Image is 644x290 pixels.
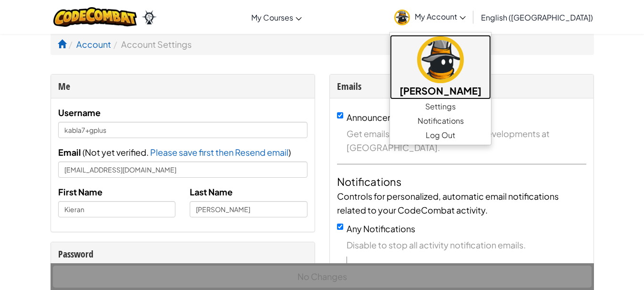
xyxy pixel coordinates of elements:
span: ) [288,147,291,158]
span: Get emails on the latest news and developments at [GEOGRAPHIC_DATA]. [347,127,586,154]
label: Username [58,106,101,119]
span: Controls for personalized, automatic email notifications related to your CodeCombat activity. [337,191,559,215]
a: Log Out [390,128,491,142]
span: ( [81,147,85,158]
span: Not yet verified. [85,147,150,158]
img: avatar [394,10,410,25]
div: Me [58,79,307,93]
img: CodeCombat logo [53,7,137,27]
a: English ([GEOGRAPHIC_DATA]) [476,4,598,30]
a: Account [76,39,111,50]
label: Job Opportunities [366,263,440,274]
span: My Account [415,11,466,21]
span: My Courses [251,12,293,22]
a: My Account [389,2,470,32]
label: First Name [58,185,102,199]
li: Account Settings [111,37,192,51]
div: Emails [337,79,586,93]
a: [PERSON_NAME] [390,35,491,99]
span: English ([GEOGRAPHIC_DATA]) [481,12,593,22]
h5: [PERSON_NAME] [399,83,481,98]
span: Notifications [418,115,464,127]
a: Settings [390,99,491,114]
span: Please save first then Resend email [150,147,288,158]
div: Password [58,247,307,261]
h4: Notifications [337,174,586,189]
a: Notifications [390,114,491,128]
span: Email [58,147,81,158]
a: My Courses [246,4,307,30]
label: Last Name [190,185,233,199]
label: Any Notifications [347,223,415,234]
label: Announcements [347,112,413,123]
img: Ozaria [142,10,157,24]
span: Disable to stop all activity notification emails. [347,238,586,252]
img: avatar [417,36,464,83]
